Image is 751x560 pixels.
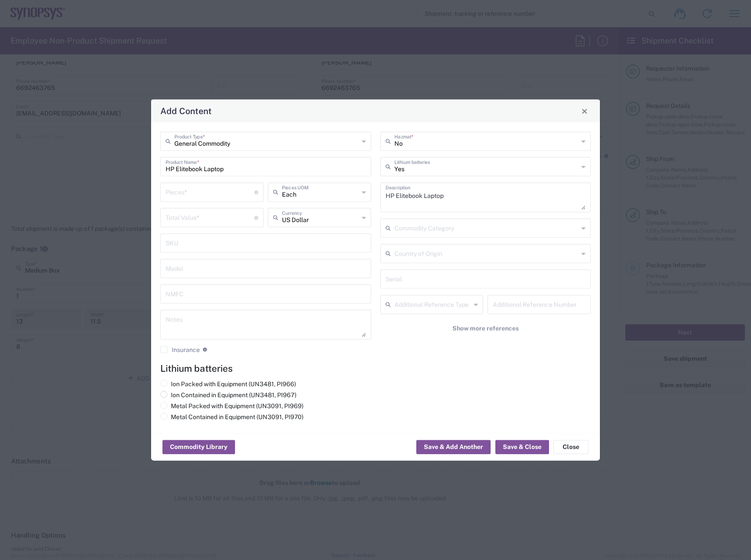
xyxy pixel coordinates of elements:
button: Save & Close [495,440,549,454]
button: Close [553,440,589,454]
h4: Add Content [160,104,212,117]
label: Metal Contained in Equipment (UN3091, PI970) [160,413,303,421]
h4: Lithium batteries [160,363,591,374]
button: Close [578,105,591,117]
button: Commodity Library [162,440,235,454]
label: Metal Packed with Equipment (UN3091, PI969) [160,402,303,410]
button: Save & Add Another [416,440,491,454]
label: Ion Contained in Equipment (UN3481, PI967) [160,391,296,399]
label: Insurance [160,346,200,353]
span: Show more references [452,324,519,333]
label: Ion Packed with Equipment (UN3481, PI966) [160,380,296,388]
